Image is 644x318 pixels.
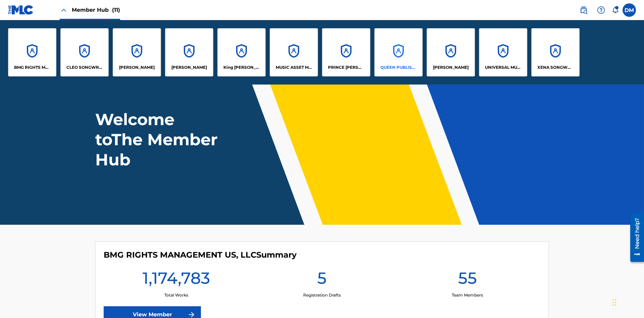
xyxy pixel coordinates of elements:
img: MLC Logo [8,5,34,15]
img: help [597,6,605,14]
img: search [580,6,588,14]
a: AccountsMUSIC ASSET MANAGEMENT (MAM) [270,28,318,76]
p: Team Members [452,292,483,298]
div: User Menu [623,3,636,17]
h1: 1,174,783 [143,268,210,292]
p: PRINCE MCTESTERSON [328,64,365,70]
h1: 55 [458,268,477,292]
a: AccountsQUEEN PUBLISHA [374,28,423,76]
p: EYAMA MCSINGER [171,64,207,70]
p: UNIVERSAL MUSIC PUB GROUP [485,64,522,70]
p: BMG RIGHTS MANAGEMENT US, LLC [14,64,51,70]
p: RONALD MCTESTERSON [433,64,469,70]
p: Registration Drafts [303,292,341,298]
div: Notifications [612,7,619,13]
span: Member Hub [72,6,120,14]
h4: BMG RIGHTS MANAGEMENT US, LLC [104,250,297,260]
p: King McTesterson [223,64,260,70]
h1: 5 [317,268,327,292]
a: Accounts[PERSON_NAME] [165,28,213,76]
div: Drag [612,293,616,313]
p: Total Works [164,292,188,298]
img: Close [60,6,68,14]
p: ELVIS COSTELLO [119,64,155,70]
a: Accounts[PERSON_NAME] [113,28,161,76]
iframe: Chat Widget [610,286,644,318]
p: QUEEN PUBLISHA [380,64,417,70]
h1: Welcome to The Member Hub [95,109,221,170]
a: AccountsUNIVERSAL MUSIC PUB GROUP [479,28,527,76]
p: CLEO SONGWRITER [66,64,103,70]
a: AccountsBMG RIGHTS MANAGEMENT US, LLC [8,28,56,76]
a: Public Search [577,3,590,17]
a: AccountsKing [PERSON_NAME] [217,28,266,76]
div: Help [594,3,608,17]
a: AccountsPRINCE [PERSON_NAME] [322,28,370,76]
a: AccountsXENA SONGWRITER [531,28,580,76]
span: (11) [112,7,120,13]
iframe: Resource Center [625,210,644,265]
a: AccountsCLEO SONGWRITER [60,28,109,76]
p: MUSIC ASSET MANAGEMENT (MAM) [276,64,312,70]
p: XENA SONGWRITER [537,64,574,70]
a: Accounts[PERSON_NAME] [427,28,475,76]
